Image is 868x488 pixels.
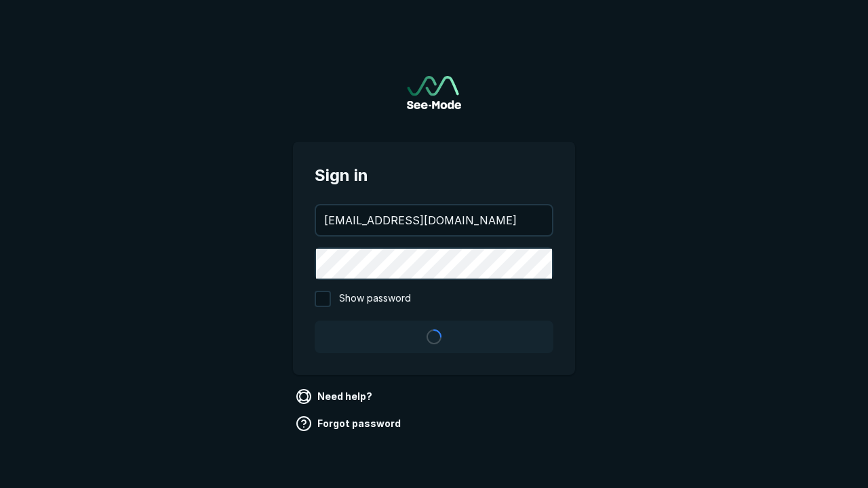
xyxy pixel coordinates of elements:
input: your@email.com [316,205,552,235]
a: Need help? [293,386,378,407]
span: Sign in [315,163,553,188]
span: Show password [339,291,411,307]
a: Go to sign in [407,76,461,109]
img: See-Mode Logo [407,76,461,109]
a: Forgot password [293,413,406,434]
